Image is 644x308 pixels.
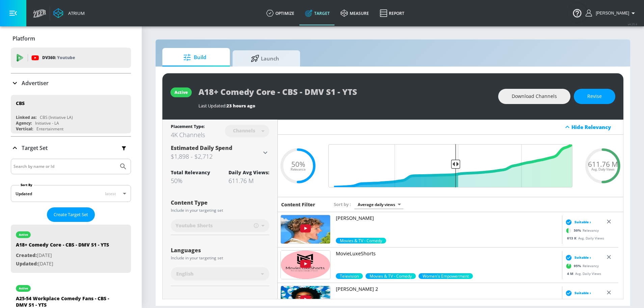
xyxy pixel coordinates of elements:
[171,144,269,161] div: Estimated Daily Spend$1,898 - $2,712
[176,271,193,277] span: English
[574,228,583,233] span: 50 %
[171,267,269,281] div: English
[16,120,32,126] div: Agency:
[11,48,131,68] div: DV360: Youtube
[568,3,587,22] button: Open Resource Center
[16,114,36,120] div: Linked as:
[300,1,335,25] a: Target
[374,1,410,25] a: Report
[16,260,109,268] p: [DATE]
[336,273,363,279] span: Television
[334,201,351,207] span: Sort by
[198,103,491,109] div: Last Updated:
[512,92,557,101] span: Download Channels
[230,128,259,133] div: Channels
[16,100,25,106] div: CBS
[336,286,559,292] p: [PERSON_NAME] 2
[226,103,255,109] span: 23 hours ago
[325,144,576,187] input: Final Threshold
[419,273,473,279] div: 50.0%
[11,225,131,273] div: activeA18+ Comedy Core - CBS - DMV S1 - YTSCreated:[DATE]Updated:[DATE]
[171,144,232,152] span: Estimated Daily Spend
[57,54,75,61] p: Youtube
[336,250,559,257] p: MovieLuxeShorts
[16,126,33,132] div: Vertical:
[19,287,28,290] div: active
[281,251,330,279] img: UUxcwb1pqg2BtlR1AWSEX-MA
[336,250,559,273] a: MovieLuxeShorts
[171,124,205,131] div: Placement Type:
[564,254,591,261] div: Suitable ›
[40,114,73,120] div: CBS (Initiative LA)
[254,223,259,229] span: Includes videos up to 60 seconds, some of which may not be categorized as Shorts.
[564,289,591,296] div: Suitable ›
[628,22,637,26] span: v 4.25.4
[366,273,416,279] div: 75.0%
[574,220,591,225] span: Suitable ›
[593,11,629,16] span: login as: samantha.yip@zefr.com
[171,152,261,161] h3: $1,898 - $2,712
[105,191,116,197] span: latest
[11,95,131,133] div: CBSLinked as:CBS (Initiative LA)Agency:Initiative - LAVertical:Entertainment
[564,296,599,306] div: Relevancy
[16,251,109,260] p: [DATE]
[239,50,291,67] span: Launch
[171,248,269,253] div: Languages
[169,49,220,66] span: Build
[291,168,305,171] span: Relevance
[171,299,269,304] div: Territories
[16,260,38,267] span: Updated:
[336,215,559,238] a: [PERSON_NAME]
[567,235,578,240] span: 613 K
[176,222,213,229] span: Youtube Shorts
[171,177,210,185] div: 50%
[171,256,269,260] div: Include in your targeting set
[564,271,601,276] div: Avg. Daily Views
[574,290,591,296] span: Suitable ›
[229,169,269,176] div: Daily Avg Views:
[16,252,37,258] span: Created:
[22,144,48,152] p: Target Set
[591,168,615,171] span: Avg. Daily Views
[336,238,386,243] div: 50.0%
[291,161,305,168] span: 50%
[171,169,210,176] div: Total Relevancy
[564,219,591,225] div: Suitable ›
[354,200,403,209] div: Average daily views
[564,235,604,240] div: Avg. Daily Views
[574,89,615,104] button: Revise
[11,74,131,93] div: Advertiser
[65,10,85,16] div: Atrium
[36,126,63,132] div: Entertainment
[564,225,599,235] div: Relevancy
[42,54,75,61] p: DV360:
[366,273,416,279] span: Movies & TV - Comedy
[419,273,473,279] span: Women's Empowerment
[571,124,619,130] div: Hide Relevancy
[567,271,575,276] span: 4 M
[171,131,205,139] div: 4K Channels
[498,89,570,104] button: Download Channels
[336,273,363,279] div: 95.0%
[16,191,32,197] div: Updated
[16,241,109,251] div: A18+ Comedy Core - CBS - DMV S1 - YTS
[171,200,269,205] div: Content Type
[335,1,374,25] a: measure
[47,207,95,222] button: Create Target Set
[54,211,88,219] span: Create Target Set
[278,120,623,135] div: Hide Relevancy
[586,9,637,17] button: [PERSON_NAME]
[281,215,330,243] img: UUnmGIkw-KdI0W5siakKPKog
[11,29,131,48] div: Platform
[11,137,131,159] div: Target Set
[229,177,269,185] div: 611.76 M
[336,238,386,243] span: Movies & TV - Comedy
[19,183,34,187] label: Sort By
[175,89,188,95] div: active
[35,120,59,126] div: Initiative - LA
[22,79,49,87] p: Advertiser
[14,162,116,171] input: Search by name or Id
[19,233,28,236] div: active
